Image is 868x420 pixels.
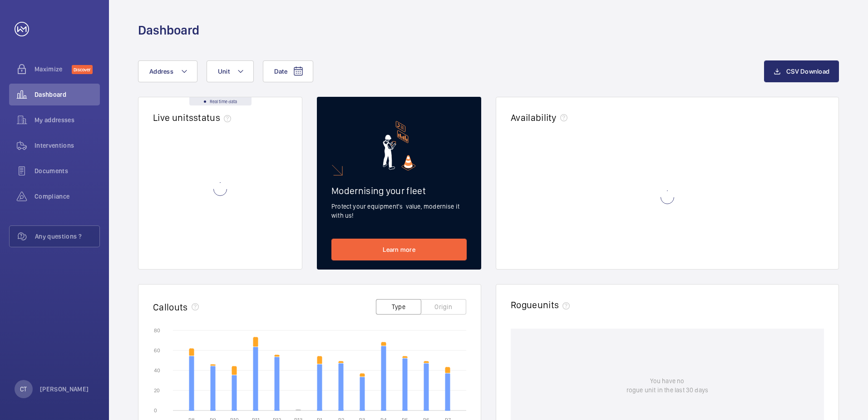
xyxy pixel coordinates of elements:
[35,232,99,241] span: Any questions ?
[154,327,160,334] text: 80
[35,90,100,99] span: Dashboard
[35,115,100,125] span: My addresses
[189,97,252,105] div: Real time data
[511,112,557,123] h2: Availability
[376,299,421,315] button: Type
[35,166,100,175] span: Documents
[149,68,173,75] span: Address
[153,112,235,123] h2: Live units
[274,68,287,75] span: Date
[218,68,230,75] span: Unit
[331,239,467,260] a: Learn more
[538,299,574,310] span: units
[263,60,313,82] button: Date
[786,68,829,75] span: CSV Download
[764,60,839,82] button: CSV Download
[421,299,466,315] button: Origin
[20,385,27,394] p: CT
[383,121,416,170] img: marketing-card.svg
[154,347,160,354] text: 60
[154,367,160,374] text: 40
[154,407,157,414] text: 0
[153,301,188,313] h2: Callouts
[35,65,72,74] span: Maximize
[154,387,160,394] text: 20
[138,22,199,39] h1: Dashboard
[511,299,573,310] h2: Rogue
[193,112,235,123] span: status
[138,60,197,82] button: Address
[207,60,254,82] button: Unit
[626,376,708,395] p: You have no rogue unit in the last 30 days
[331,185,467,196] h2: Modernising your fleet
[35,141,100,150] span: Interventions
[72,65,93,74] span: Discover
[331,202,467,220] p: Protect your equipment's value, modernise it with us!
[35,192,100,201] span: Compliance
[40,385,89,394] p: [PERSON_NAME]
